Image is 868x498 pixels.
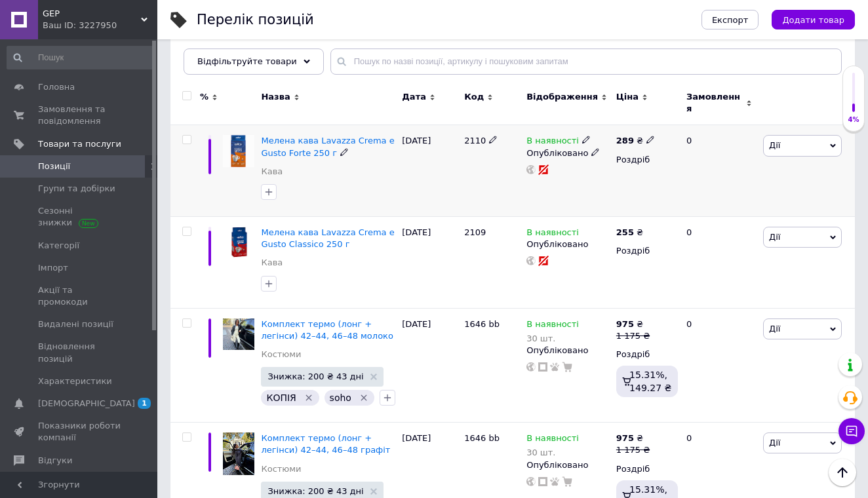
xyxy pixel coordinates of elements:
input: Пошук по назві позиції, артикулу і пошуковим запитам [330,48,842,75]
div: Перелік позицій [197,13,314,27]
span: Імпорт [38,262,68,274]
span: Відновлення позицій [38,341,121,364]
div: Роздріб [616,245,675,257]
span: Додати товар [782,15,844,25]
div: 1 175 ₴ [616,444,650,456]
span: 2110 [464,136,486,145]
span: Код [464,91,484,103]
svg: Видалити мітку [359,393,369,403]
span: 1 [138,398,151,409]
div: 0 [679,308,760,423]
input: Пошук [7,46,155,69]
span: Назва [261,91,290,103]
div: Опубліковано [526,147,610,159]
span: Позиції [38,161,70,172]
span: Замовлення та повідомлення [38,104,121,127]
div: ₴ [616,432,650,444]
span: 2109 [464,227,486,237]
b: 975 [616,319,634,329]
span: Дії [769,324,780,334]
div: Роздріб [616,463,675,475]
span: Дії [769,438,780,448]
span: Відгуки [38,455,72,467]
span: Характеристики [38,375,112,387]
span: Категорії [38,240,79,252]
button: Експорт [701,10,759,29]
div: 0 [679,125,760,217]
div: Ваш ID: 3227950 [43,20,157,31]
span: Групи та добірки [38,183,115,195]
div: 30 шт. [526,448,579,457]
span: В наявності [526,227,579,241]
span: Дата [402,91,426,103]
span: Відфільтруйте товари [197,56,297,66]
div: Роздріб [616,349,675,360]
button: Додати товар [772,10,855,29]
div: [DATE] [399,125,461,217]
b: 289 [616,136,634,145]
div: Роздріб [616,154,675,166]
span: Експорт [712,15,749,25]
div: 0 [679,216,760,308]
span: Ціна [616,91,639,103]
b: 975 [616,433,634,443]
b: 255 [616,227,634,237]
span: Знижка: 200 ₴ 43 дні [267,487,363,495]
button: Чат з покупцем [838,418,865,444]
span: Відображення [526,91,598,103]
img: Молотый кофе Lavazza Crema e Gusto Forte 250 г [223,135,254,166]
span: В наявності [526,433,579,447]
span: 1646 bb [464,319,500,329]
svg: Видалити мітку [304,393,314,403]
img: Комплект термо (лонг + леггинсы) 42–44, 46–48 графит [223,432,254,475]
div: Опубліковано [526,345,610,356]
a: Кава [261,257,283,269]
span: 15.31%, 149.27 ₴ [629,370,671,393]
a: Комплект термо (лонг + легінси) 42–44, 46–48 графіт [261,433,390,455]
span: КОПІЯ [266,393,296,403]
span: Товари та послуги [38,138,121,150]
div: [DATE] [399,216,461,308]
div: 1 175 ₴ [616,330,650,342]
div: ₴ [616,227,643,239]
span: [DEMOGRAPHIC_DATA] [38,398,135,410]
span: soho [330,393,351,403]
span: Видалені позиції [38,318,113,330]
span: Головна [38,81,75,93]
a: Мелена кава Lavazza Crema e Gusto Classico 250 г [261,227,394,249]
span: Акції та промокоди [38,284,121,308]
span: В наявності [526,136,579,149]
div: [DATE] [399,308,461,423]
span: Знижка: 200 ₴ 43 дні [267,372,363,381]
span: Дії [769,232,780,242]
span: Показники роботи компанії [38,420,121,444]
span: Замовлення [686,91,743,115]
span: В наявності [526,319,579,333]
div: 30 шт. [526,334,579,343]
a: Комплект термо (лонг + легінси) 42–44, 46–48 молоко [261,319,393,341]
div: ₴ [616,135,655,147]
a: Костюми [261,349,301,360]
span: Дії [769,140,780,150]
span: 1646 bb [464,433,500,443]
div: 4% [843,115,864,125]
span: GEP [43,8,141,20]
span: % [200,91,208,103]
span: Сезонні знижки [38,205,121,229]
a: Костюми [261,463,301,475]
button: Наверх [829,459,856,486]
a: Кава [261,166,283,178]
a: Мелена кава Lavazza Crema e Gusto Forte 250 г [261,136,394,157]
img: Молотый кофе Lavazza Crema e Gusto Classico 250 г [223,227,254,258]
div: Опубліковано [526,459,610,471]
div: Опубліковано [526,239,610,250]
img: Комплект термо (лонг + легінси) 42–44, 46–48 молоко [223,318,254,350]
div: ₴ [616,318,650,330]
